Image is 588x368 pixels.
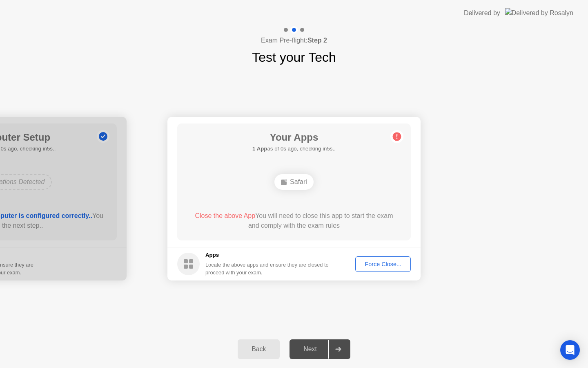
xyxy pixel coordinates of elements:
[252,146,267,152] b: 1 App
[252,145,336,153] h5: as of 0s ago, checking in5s..
[240,346,277,353] div: Back
[195,212,255,219] span: Close the above App
[261,36,327,45] h4: Exam Pre-flight:
[292,346,328,353] div: Next
[560,340,580,360] div: Open Intercom Messenger
[238,339,280,359] button: Back
[358,261,408,267] div: Force Close...
[355,256,411,272] button: Force Close...
[252,47,336,67] h1: Test your Tech
[252,130,336,145] h1: Your Apps
[205,261,329,276] div: Locate the above apps and ensure they are closed to proceed with your exam.
[464,8,500,18] div: Delivered by
[274,174,314,190] div: Safari
[205,251,329,259] h5: Apps
[307,37,327,44] b: Step 2
[290,339,350,359] button: Next
[505,8,573,18] img: Delivered by Rosalyn
[189,211,399,231] div: You will need to close this app to start the exam and comply with the exam rules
